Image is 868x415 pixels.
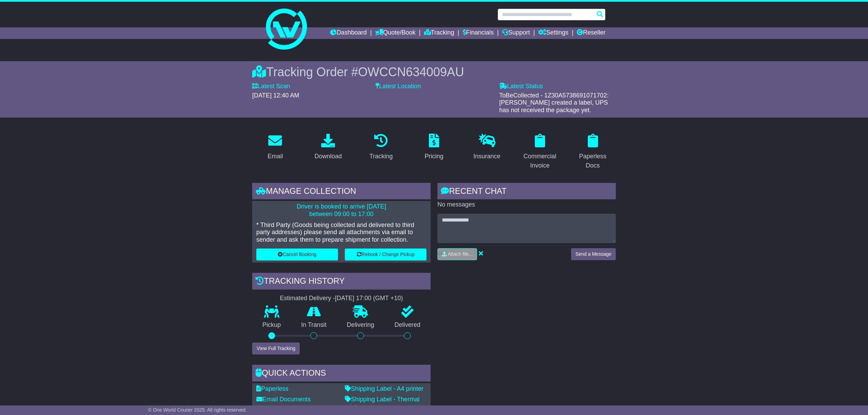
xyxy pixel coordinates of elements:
label: Latest Location [376,83,421,90]
div: Pricing [424,152,443,161]
a: Tracking [424,27,454,39]
div: Insurance [473,152,500,161]
button: View Full Tracking [252,343,300,354]
p: Driver is booked to arrive [DATE] between 09:00 to 17:00 [256,203,426,218]
a: Tracking [365,131,397,163]
a: Shipping Label - A4 printer [345,385,423,392]
span: OWCCN634009AU [358,65,464,79]
p: * Third Party (Goods being collected and delivered to third party addresses) please send all atta... [256,222,426,244]
a: Quote/Book [375,27,416,39]
a: Email Documents [256,396,311,403]
button: Cancel Booking [256,249,338,260]
button: Rebook / Change Pickup [345,249,426,260]
a: Download [310,131,346,163]
button: Send a Message [571,248,616,260]
a: Financials [463,27,494,39]
p: In Transit [291,321,337,329]
a: Commercial Invoice [517,131,563,173]
a: Pricing [420,131,448,163]
div: Tracking [369,152,393,161]
span: ToBeCollected - 1Z30A5738691071702: [PERSON_NAME] created a label, UPS has not received the packa... [499,92,609,113]
div: Quick Actions [252,365,431,383]
a: Paperless [256,385,288,392]
a: Settings [538,27,568,39]
div: RECENT CHAT [437,183,616,201]
a: Email [263,131,287,163]
div: Manage collection [252,183,431,201]
div: [DATE] 17:00 (GMT +10) [335,295,403,302]
a: Reseller [577,27,606,39]
label: Latest Status [499,83,543,90]
p: Delivering [337,321,384,329]
label: Latest Scan [252,83,290,90]
span: © One World Courier 2025. All rights reserved. [148,407,247,413]
div: Commercial Invoice [521,152,558,170]
p: Delivered [384,321,431,329]
div: Tracking Order # [252,65,616,79]
a: Paperless Docs [570,131,616,173]
div: Tracking history [252,273,431,291]
div: Estimated Delivery - [252,295,431,302]
span: [DATE] 12:40 AM [252,92,299,99]
p: No messages [437,201,616,209]
a: Support [502,27,530,39]
a: Shipping Label - Thermal printer [345,396,420,410]
a: Dashboard [330,27,367,39]
div: Download [314,152,342,161]
p: Pickup [252,321,291,329]
div: Paperless Docs [574,152,611,170]
div: Email [268,152,283,161]
a: Insurance [469,131,505,163]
